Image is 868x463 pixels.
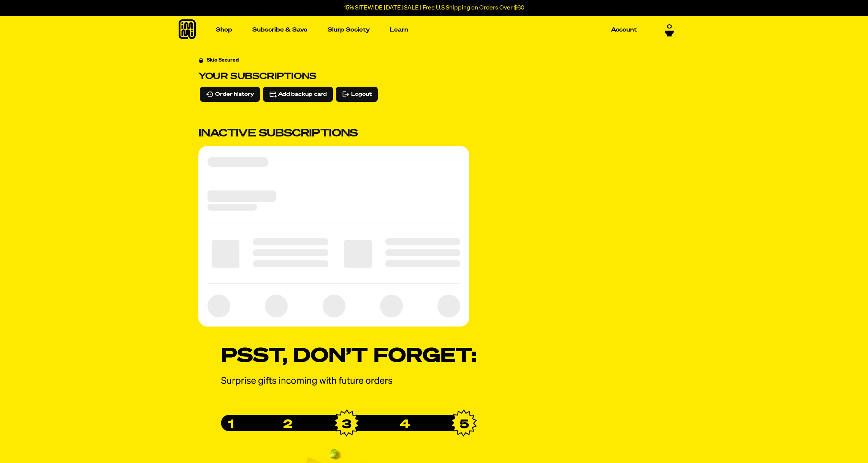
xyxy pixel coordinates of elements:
[253,260,328,267] span: ‌
[207,56,239,64] div: Skio Secured
[249,24,310,36] a: Subscribe & Save
[667,24,672,30] span: 0
[198,127,469,140] h2: Inactive subscriptions
[215,90,254,98] span: Order history
[385,238,461,245] span: ‌
[198,56,239,70] a: Skio Secured
[212,240,239,268] span: ‌
[207,157,268,167] span: ‌
[385,260,461,267] span: ‌
[253,238,328,245] span: ‌
[253,249,328,256] span: ‌
[323,295,345,317] span: ‌
[351,90,371,98] span: Logout
[278,90,327,98] span: Add backup card
[198,71,469,82] h3: Your subscriptions
[325,24,373,36] a: Slurp Society
[207,295,230,317] span: ‌
[665,24,674,36] a: 0
[344,5,524,11] p: 15% SITEWIDE [DATE] SALE | Free U.S Shipping on Orders Over $60
[336,87,377,102] button: Logout
[213,16,640,44] nav: Main navigation
[200,87,260,102] button: Order history
[387,24,411,36] a: Learn
[207,190,276,202] span: ‌
[380,295,403,317] span: ‌
[207,204,257,211] span: ‌
[385,249,461,256] span: ‌
[344,240,372,268] span: ‌
[263,87,333,102] button: Add backup card
[198,58,204,63] svg: Security
[437,295,460,317] span: ‌
[608,24,640,36] a: Account
[265,295,288,317] span: ‌
[213,24,235,36] a: Shop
